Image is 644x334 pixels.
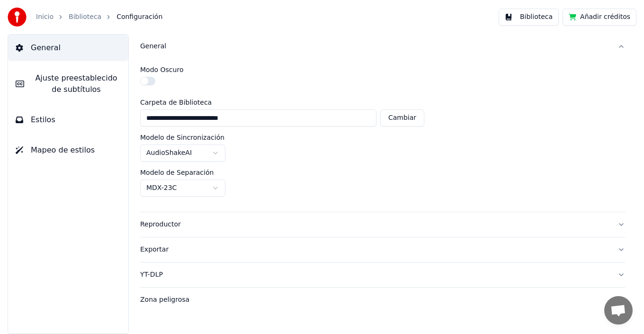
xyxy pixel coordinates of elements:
[140,270,610,280] div: YT-DLP
[116,12,162,22] span: Configuración
[8,35,128,61] button: General
[140,42,610,51] div: General
[140,66,183,73] label: Modo Oscuro
[36,12,162,22] nav: breadcrumb
[499,9,559,26] button: Biblioteca
[36,12,54,22] a: Inicio
[604,296,633,325] div: Chat abierto
[140,288,625,312] button: Zona peligrosa
[140,237,625,262] button: Exportar
[8,8,27,27] img: youka
[140,262,625,287] button: YT-DLP
[140,59,625,212] div: General
[140,212,625,237] button: Reproductor
[8,65,128,103] button: Ajuste preestablecido de subtítulos
[140,220,610,229] div: Reproductor
[69,12,101,22] a: Biblioteca
[140,245,610,254] div: Exportar
[140,99,424,106] label: Carpeta de Biblioteca
[31,114,55,126] span: Estilos
[140,34,625,59] button: General
[140,295,610,305] div: Zona peligrosa
[31,144,95,156] span: Mapeo de estilos
[31,42,61,54] span: General
[8,107,128,133] button: Estilos
[140,134,224,141] label: Modelo de Sincronización
[32,72,121,95] span: Ajuste preestablecido de subtítulos
[140,169,214,176] label: Modelo de Separación
[563,9,636,26] button: Añadir créditos
[8,137,128,163] button: Mapeo de estilos
[380,109,424,126] button: Cambiar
